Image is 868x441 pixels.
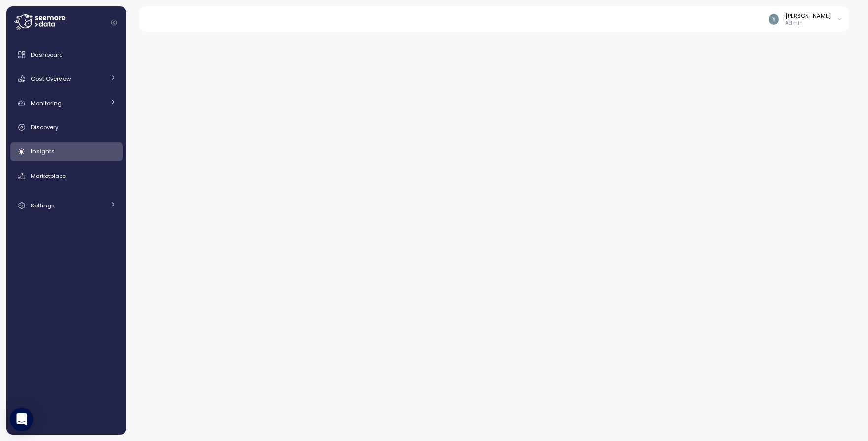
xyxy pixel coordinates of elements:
a: Monitoring [10,93,123,113]
span: Discovery [31,123,58,131]
img: ACg8ocKvqwnLMA34EL5-0z6HW-15kcrLxT5Mmx2M21tMPLYJnykyAQ=s96-c [769,14,779,24]
span: Insights [31,147,55,155]
a: Insights [10,142,123,162]
div: [PERSON_NAME] [785,12,831,20]
p: Admin [785,20,831,27]
span: Monitoring [31,99,62,107]
a: Discovery [10,118,123,137]
a: Cost Overview [10,69,123,88]
span: Cost Overview [31,75,71,83]
span: Settings [31,202,55,209]
a: Settings [10,196,123,215]
a: Dashboard [10,45,123,64]
a: Marketplace [10,166,123,186]
button: Collapse navigation [108,19,120,26]
span: Marketplace [31,172,66,180]
div: Open Intercom Messenger [10,408,33,431]
span: Dashboard [31,51,63,59]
